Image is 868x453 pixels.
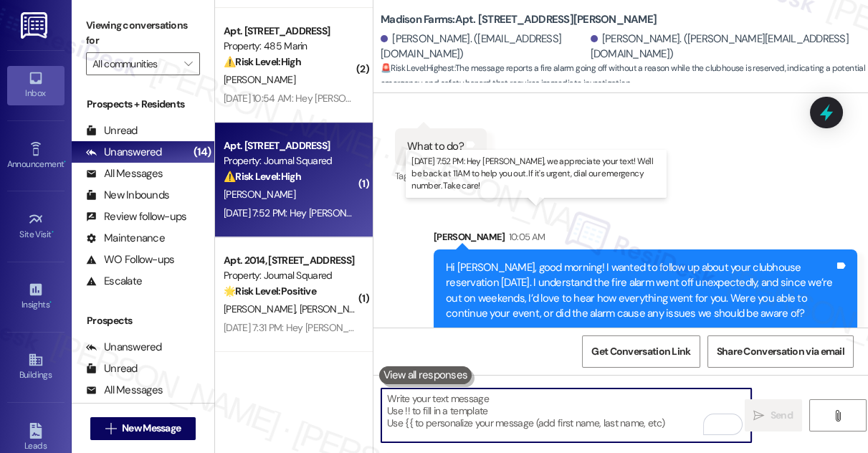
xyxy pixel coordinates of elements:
strong: 🌟 Risk Level: Positive [224,285,316,297]
button: Send [745,399,802,431]
div: WO Follow-ups [86,252,174,267]
a: Inbox [7,66,65,105]
div: [PERSON_NAME]. ([EMAIL_ADDRESS][DOMAIN_NAME]) [381,32,587,62]
div: [PERSON_NAME]. ([PERSON_NAME][EMAIL_ADDRESS][DOMAIN_NAME]) [591,32,857,62]
div: Unanswered [86,145,162,160]
b: Madison Farms: Apt. [STREET_ADDRESS][PERSON_NAME] [381,12,657,27]
p: [DATE] 7:52 PM: Hey [PERSON_NAME], we appreciate your text! We'll be back at 11AM to help you out... [411,156,661,192]
label: Viewing conversations for [86,14,200,52]
div: Property: Journal Squared [224,153,356,168]
textarea: To enrich screen reader interactions, please activate Accessibility in Grammarly extension settings [381,388,751,442]
div: Apt. [STREET_ADDRESS] [224,24,356,39]
span: [PERSON_NAME] [300,302,371,315]
strong: ⚠️ Risk Level: High [224,55,301,68]
div: [PERSON_NAME] [434,229,857,249]
i:  [832,410,843,421]
button: Share Conversation via email [707,335,854,368]
div: Prospects + Residents [72,97,214,112]
div: Apt. [STREET_ADDRESS] [224,138,356,153]
span: • [49,297,52,307]
div: Tagged as: [395,166,487,186]
div: Unread [86,361,138,376]
div: (14) [190,141,214,163]
div: 10:05 AM [505,229,545,244]
a: Buildings [7,348,65,386]
span: Share Conversation via email [717,344,844,359]
img: ResiDesk Logo [21,12,50,39]
span: Send [771,408,793,423]
a: Site Visit • [7,207,65,246]
div: Unread [86,123,138,138]
span: [PERSON_NAME] [224,188,295,201]
div: Property: 485 Marin [224,39,356,54]
div: All Messages [86,383,163,398]
div: Property: Journal Squared [224,268,356,283]
div: New Inbounds [86,188,169,203]
i:  [105,423,116,434]
span: New Message [122,421,181,436]
div: [DATE] 7:52 PM: Hey [PERSON_NAME], we appreciate your text! We'll be back at 11AM to help you out... [224,206,857,219]
div: Escalate [86,274,142,289]
span: [PERSON_NAME] [224,302,300,315]
strong: ⚠️ Risk Level: High [224,170,301,183]
div: [DATE] 10:54 AM: Hey [PERSON_NAME], we appreciate your text! We'll be back at 11AM to help you ou... [224,92,862,105]
div: What to do? [407,139,464,154]
div: Unanswered [86,340,162,355]
button: New Message [90,417,196,440]
span: • [64,157,66,167]
i:  [184,58,192,70]
div: Hi [PERSON_NAME], good morning! I wanted to follow up about your clubhouse reservation [DATE]. I ... [446,260,834,322]
span: Get Conversation Link [591,344,690,359]
span: • [52,227,54,237]
div: Apt. 2014, [STREET_ADDRESS] [224,253,356,268]
button: Get Conversation Link [582,335,700,368]
div: Prospects [72,313,214,328]
a: Insights • [7,277,65,316]
input: All communities [92,52,177,75]
span: : The message reports a fire alarm going off without a reason while the clubhouse is reserved, in... [381,61,868,92]
span: [PERSON_NAME] [224,73,295,86]
div: Maintenance [86,231,165,246]
div: All Messages [86,166,163,181]
i:  [753,410,764,421]
div: Review follow-ups [86,209,186,224]
strong: 🚨 Risk Level: Highest [381,62,454,74]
